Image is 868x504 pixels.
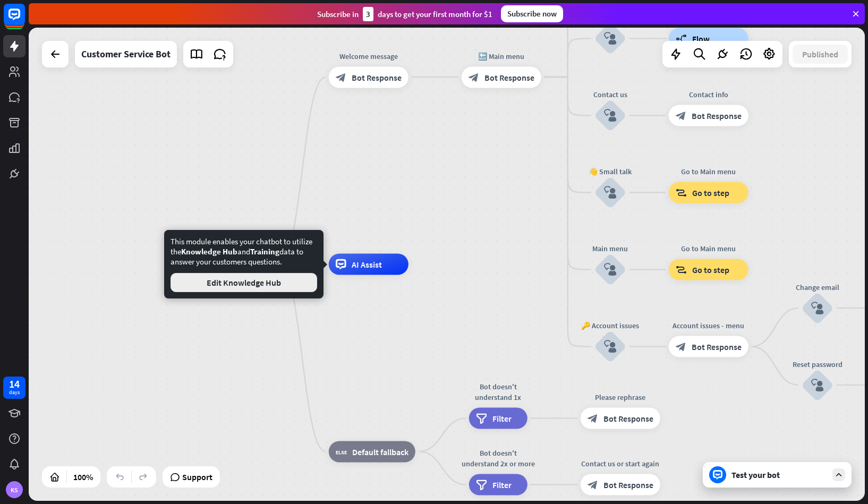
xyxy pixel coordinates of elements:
i: block_user_input [604,32,617,45]
i: filter [476,413,487,424]
span: Training [250,246,279,257]
div: Test your bot [731,469,827,480]
div: KS [6,481,23,498]
div: Go to Main menu [661,243,756,254]
i: block_fallback [336,446,347,457]
span: Knowledge Hub [181,246,237,257]
span: Filter [492,413,512,424]
span: Default fallback [352,446,409,457]
span: Flow [692,33,710,44]
i: block_bot_response [588,480,598,490]
div: Welcome message [321,50,416,61]
span: Bot Response [603,413,653,424]
div: Subscribe in days to get your first month for $1 [317,7,492,21]
i: block_bot_response [588,413,598,424]
div: Please rephrase [573,392,668,403]
i: block_user_input [604,263,617,276]
div: This module enables your chatbot to utilize the and data to answer your customers questions. [171,236,317,292]
button: Edit Knowledge Hub [171,273,317,292]
div: Bot doesn't understand 1x [461,381,535,403]
i: block_user_input [604,109,617,122]
div: Contact us [578,89,642,100]
i: block_user_input [604,340,617,353]
i: block_bot_response [336,72,346,82]
div: Reset password [786,358,849,369]
span: Filter [492,480,512,490]
i: block_bot_response [469,72,479,82]
button: Open LiveChat chat widget [8,4,40,36]
div: 3 [363,7,373,21]
i: filter [476,480,487,490]
div: 14 [9,379,20,389]
i: block_goto [676,187,687,198]
i: block_bot_response [676,110,686,121]
div: 👋 Small talk [578,166,642,177]
a: 14 days [3,377,25,399]
div: days [9,389,20,396]
div: Go to Main menu [661,166,756,177]
button: Published [793,45,848,64]
div: Bot doesn't understand 2x or more [461,448,535,469]
div: Contact info [661,89,756,100]
span: Bot Response [692,341,742,352]
span: Bot Response [352,72,402,82]
span: Bot Response [603,480,653,490]
span: Bot Response [692,110,742,121]
div: Change email [786,281,849,292]
div: Account issues - menu [661,320,756,331]
i: block_goto [676,264,687,275]
span: Go to step [692,187,729,198]
div: Subscribe now [501,5,563,22]
div: Contact us or start again [573,458,668,469]
span: Bot Response [484,72,534,82]
div: 🔑 Account issues [578,320,642,331]
span: Go to step [692,264,729,275]
div: Customer Service Bot [81,41,171,67]
span: AI Assist [352,259,382,270]
i: block_user_input [604,186,617,199]
i: block_bot_response [676,341,686,352]
i: block_user_input [811,379,824,391]
span: Support [182,468,212,485]
div: Main menu [578,243,642,254]
i: block_user_input [811,302,824,314]
div: 🔙 Main menu [454,50,549,61]
div: 100% [70,468,96,485]
i: builder_tree [676,33,687,44]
